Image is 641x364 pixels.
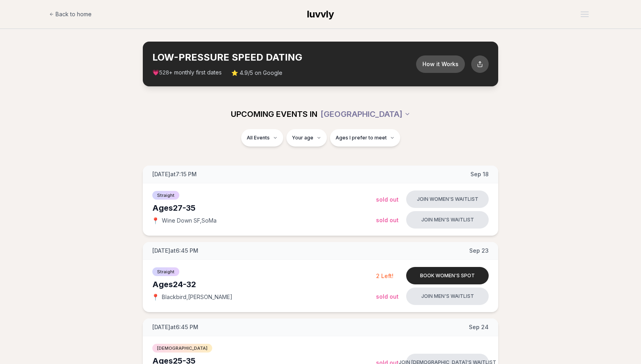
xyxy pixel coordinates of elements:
span: Straight [152,267,179,276]
span: [DEMOGRAPHIC_DATA] [152,344,212,353]
div: Ages 24-32 [152,279,376,290]
a: luvvly [307,8,334,21]
span: Sep 24 [469,323,489,331]
button: Join women's waitlist [406,191,489,208]
div: Ages 27-35 [152,202,376,213]
button: Ages I prefer to meet [330,129,400,147]
span: 💗 + monthly first dates [152,69,222,77]
button: Join men's waitlist [406,288,489,305]
span: [DATE] at 6:45 PM [152,247,198,255]
span: [DATE] at 6:45 PM [152,323,198,331]
span: Straight [152,191,179,200]
span: [DATE] at 7:15 PM [152,170,197,178]
span: Blackbird , [PERSON_NAME] [162,293,232,301]
span: All Events [247,135,270,141]
span: Ages I prefer to meet [336,135,387,141]
span: 528 [159,70,169,76]
a: Back to home [49,6,92,22]
button: Your age [286,129,327,147]
span: UPCOMING EVENTS IN [231,109,317,120]
button: Open menu [578,8,592,20]
span: Sep 23 [469,247,489,255]
button: How it Works [416,55,465,73]
span: Sold Out [376,196,399,203]
button: All Events [241,129,283,147]
button: Join men's waitlist [406,211,489,229]
span: Sold Out [376,293,399,300]
span: luvvly [307,8,334,20]
h2: LOW-PRESSURE SPEED DATING [152,51,416,64]
span: 2 Left! [376,273,393,279]
span: Wine Down SF , SoMa [162,217,217,225]
button: Book women's spot [406,267,489,284]
span: Sep 18 [470,170,489,178]
button: [GEOGRAPHIC_DATA] [320,105,411,123]
span: 📍 [152,217,159,224]
span: ⭐ 4.9/5 on Google [231,69,282,77]
span: Back to home [56,10,92,18]
span: Your age [292,135,313,141]
span: 📍 [152,294,159,300]
span: Sold Out [376,217,399,223]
